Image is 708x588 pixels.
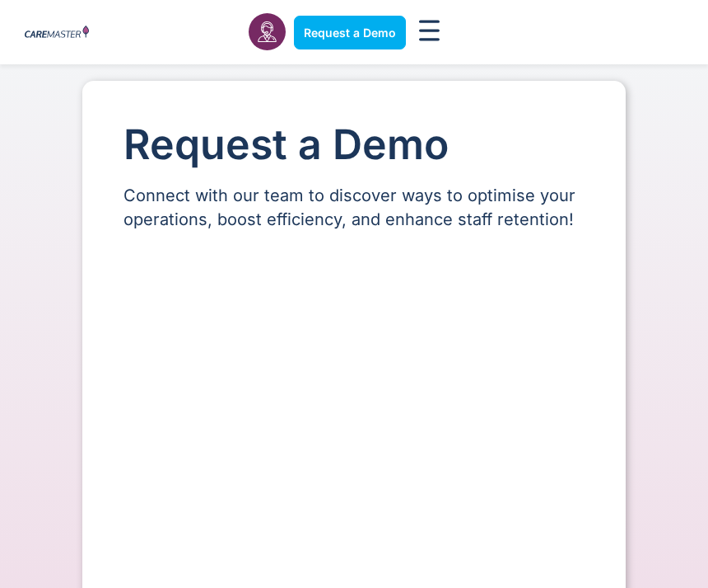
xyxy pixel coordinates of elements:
[25,26,89,40] img: CareMaster Logo
[123,184,585,232] p: Connect with our team to discover ways to optimise your operations, boost efficiency, and enhance...
[294,16,406,49] a: Request a Demo
[414,15,445,50] div: Menu Toggle
[123,122,585,167] h1: Request a Demo
[304,26,396,40] span: Request a Demo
